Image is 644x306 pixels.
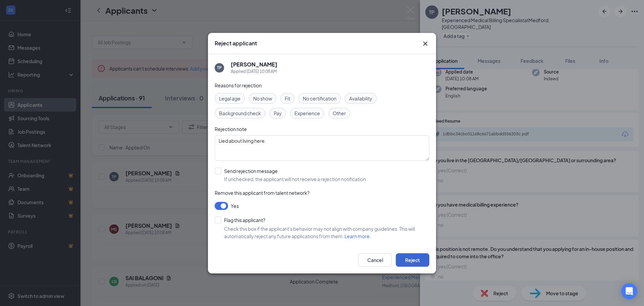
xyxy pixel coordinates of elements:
span: Rejection note [215,126,247,132]
span: Experience [294,110,320,117]
div: TP [217,65,222,71]
span: Fit [285,95,290,102]
button: Close [421,40,429,48]
textarea: Lied about living here. [215,135,429,161]
h5: [PERSON_NAME] [231,61,277,68]
a: Learn more. [344,233,371,239]
span: Reasons for rejection [215,82,262,88]
div: Applied [DATE] 10:08 AM [231,68,277,75]
button: Cancel [358,253,392,267]
span: Background check [219,110,261,117]
span: Pay [274,110,282,117]
div: Open Intercom Messenger [621,283,637,299]
span: Legal age [219,95,240,102]
span: Other [333,110,346,117]
svg: Cross [421,40,429,48]
span: Check this box if the applicant's behavior may not align with company guidelines. This will autom... [224,226,415,239]
span: Yes [231,202,239,210]
span: Remove this applicant from talent network? [215,190,310,196]
span: No show [253,95,272,102]
span: No certification [303,95,336,102]
button: Reject [396,253,429,267]
h3: Reject applicant [215,40,257,47]
span: Availability [349,95,372,102]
